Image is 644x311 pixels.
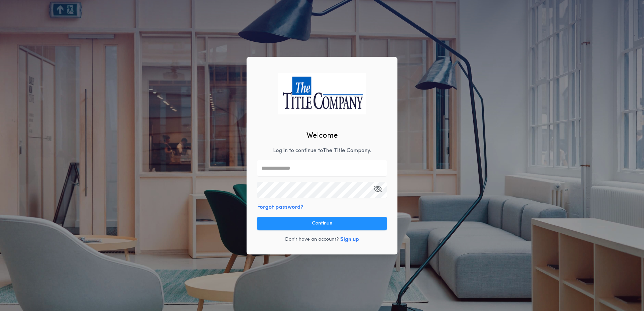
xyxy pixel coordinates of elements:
button: Sign up [340,236,359,244]
button: Continue [257,217,387,230]
img: logo [278,73,366,114]
button: Forgot password? [257,203,303,211]
h2: Welcome [307,130,338,141]
p: Log in to continue to The Title Company . [273,147,371,155]
p: Don't have an account? [285,236,339,243]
